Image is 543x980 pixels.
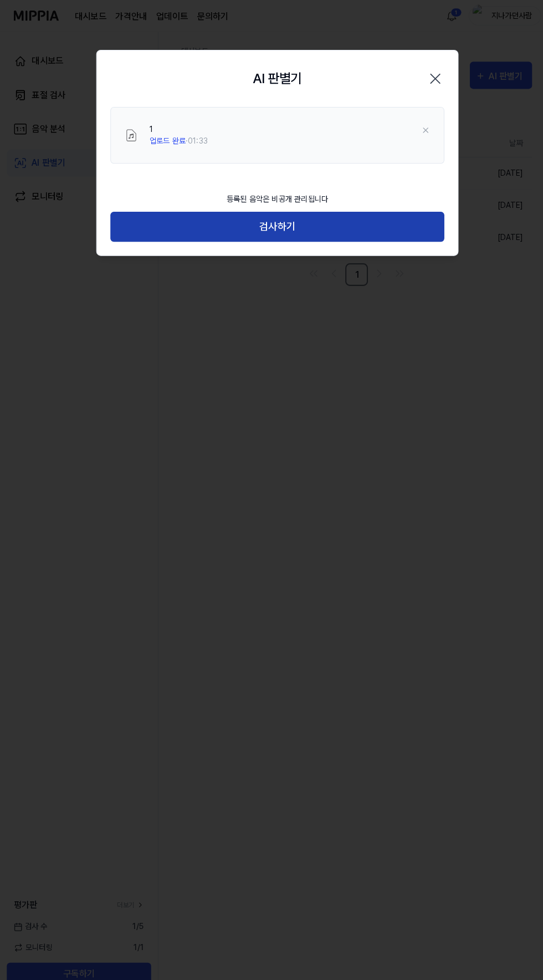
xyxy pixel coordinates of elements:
button: 검사하기 [108,207,435,237]
img: File Select [122,126,135,139]
h2: AI 판별기 [247,67,295,87]
div: 등록된 음악은 비공개 관리됩니다 [215,182,328,207]
div: · 01:33 [146,132,203,144]
div: 1 [146,121,203,132]
span: 업로드 완료 [146,134,182,142]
